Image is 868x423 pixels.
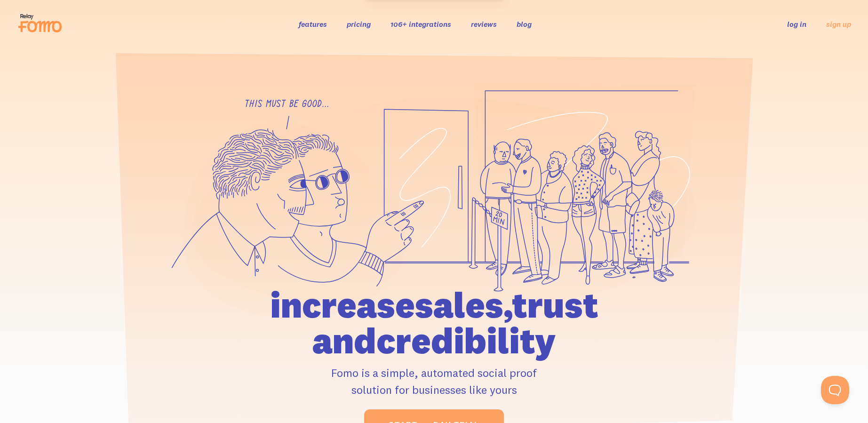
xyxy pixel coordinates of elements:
a: 106+ integrations [390,19,451,29]
a: features [299,19,327,29]
h1: increase sales, trust and credibility [216,287,652,359]
a: blog [517,19,532,29]
a: pricing [347,19,371,29]
iframe: Help Scout Beacon - Open [821,376,849,404]
p: Fomo is a simple, automated social proof solution for businesses like yours [216,364,652,398]
a: log in [787,19,806,29]
a: sign up [826,19,851,29]
a: reviews [471,19,497,29]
